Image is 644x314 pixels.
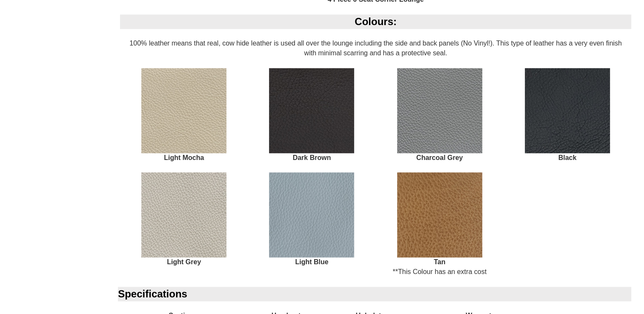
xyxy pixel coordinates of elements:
[397,68,482,153] img: Charcoal Grey
[293,154,331,161] b: Dark Brown
[525,68,610,153] img: Black
[120,14,631,29] div: Colours:
[269,68,354,153] img: Dark Brown
[558,154,577,161] b: Black
[295,258,328,265] b: Light Blue
[397,172,482,257] img: Tan
[141,68,226,153] img: Light Mocha
[269,172,354,257] img: Light Blue
[120,39,631,68] div: 100% leather means that real, cow hide leather is used all over the lounge including the side and...
[416,154,463,161] b: Charcoal Grey
[434,258,445,265] b: Tan
[118,287,631,301] div: Specifications
[164,154,204,161] b: Light Mocha
[167,258,201,265] b: Light Grey
[376,172,504,287] div: **This Colour has an extra cost
[141,172,226,257] img: Light Grey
